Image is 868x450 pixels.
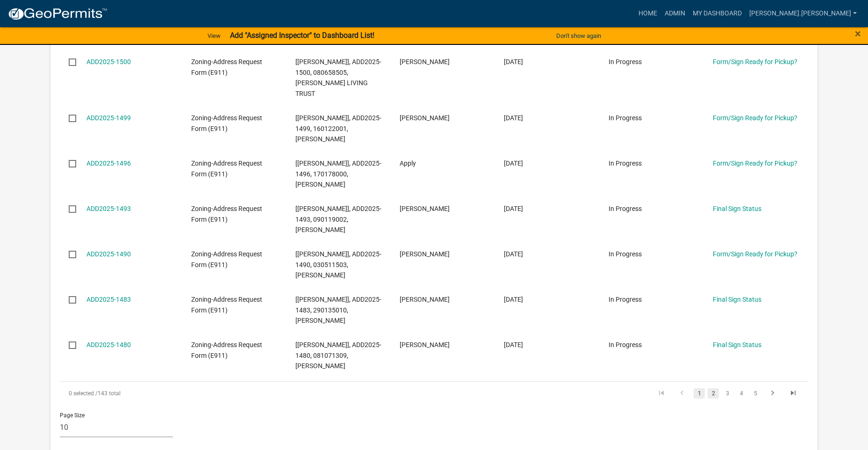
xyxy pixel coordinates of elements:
[86,58,131,65] a: ADD2025-1500
[661,5,689,22] a: Admin
[295,296,381,325] span: [Nicole Bradbury], ADD2025-1483, 290135010, JUSTIN HILLUKKA
[673,388,691,399] a: go to previous page
[713,205,761,212] a: Final Sign Status
[722,388,733,399] a: 3
[86,341,131,348] a: ADD2025-1480
[609,296,642,303] span: In Progress
[400,58,450,65] span: Brad Anderson
[400,205,450,212] span: Megan McMonagle
[191,160,262,178] span: Zoning-Address Request Form (E911)
[609,341,642,348] span: In Progress
[720,385,734,401] li: page 3
[86,205,131,212] a: ADD2025-1493
[295,250,381,279] span: [Nicole Bradbury], ADD2025-1490, 030511503, MICHAEL JOHNSON
[708,388,719,399] a: 2
[713,250,797,258] a: Form/Sign Ready for Pickup?
[713,58,797,65] a: Form/Sign Ready for Pickup?
[784,388,802,399] a: go to last page
[295,114,381,143] span: [Nicole Bradbury], ADD2025-1499, 160122001, RORY WOLFF
[400,160,416,167] span: Apply
[191,341,262,359] span: Zoning-Address Request Form (E911)
[504,160,523,167] span: 07/17/2025
[694,388,705,399] a: 1
[635,5,661,22] a: Home
[855,27,861,40] span: ×
[706,385,720,401] li: page 2
[400,250,450,258] span: Michael Johnson
[191,114,262,132] span: Zoning-Address Request Form (E911)
[653,388,670,399] a: go to first page
[295,160,381,189] span: [Nicole Bradbury], ADD2025-1496, 170178000, BARRY K NELSON
[504,205,523,212] span: 07/14/2025
[713,296,761,303] a: Final Sign Status
[191,296,262,314] span: Zoning-Address Request Form (E911)
[504,114,523,122] span: 07/28/2025
[60,382,356,405] div: 143 total
[689,5,746,22] a: My Dashboard
[504,58,523,65] span: 07/29/2025
[504,296,523,303] span: 06/23/2025
[750,388,761,399] a: 5
[400,296,450,303] span: Taylor Hillukka
[69,390,98,397] span: 0 selected /
[609,58,642,65] span: In Progress
[609,250,642,258] span: In Progress
[191,250,262,269] span: Zoning-Address Request Form (E911)
[400,114,450,122] span: Erin Wolff
[855,28,861,39] button: Close
[295,341,381,370] span: [Nicole Bradbury], ADD2025-1480, 081071309, PAUL MENGE
[713,160,797,167] a: Form/Sign Ready for Pickup?
[191,58,262,76] span: Zoning-Address Request Form (E911)
[692,385,706,401] li: page 1
[86,250,131,258] a: ADD2025-1490
[609,114,642,122] span: In Progress
[764,388,782,399] a: go to next page
[748,385,762,401] li: page 5
[191,205,262,223] span: Zoning-Address Request Form (E911)
[86,296,131,303] a: ADD2025-1483
[295,58,381,97] span: [Nicole Bradbury], ADD2025-1500, 080658505, JEAN M GLAWE LIVING TRUST
[713,341,761,348] a: Final Sign Status
[504,250,523,258] span: 07/10/2025
[86,114,131,122] a: ADD2025-1499
[746,5,861,22] a: [PERSON_NAME].[PERSON_NAME]
[400,341,450,348] span: Paul Menge
[609,160,642,167] span: In Progress
[204,28,224,44] a: View
[713,114,797,122] a: Form/Sign Ready for Pickup?
[736,388,747,399] a: 4
[734,385,748,401] li: page 4
[552,28,605,44] button: Don't show again
[86,160,131,167] a: ADD2025-1496
[295,205,381,234] span: [Nicole Bradbury], ADD2025-1493, 090119002, DANIEL MCMONAGLE
[230,31,374,40] strong: Add "Assigned Inspector" to Dashboard List!
[504,341,523,348] span: 06/23/2025
[609,205,642,212] span: In Progress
